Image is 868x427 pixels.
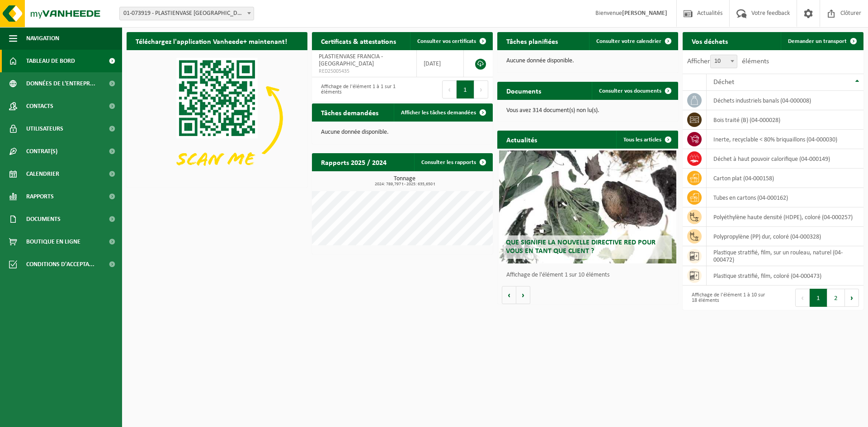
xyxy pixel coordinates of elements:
button: 1 [810,289,827,307]
span: Consulter vos certificats [417,38,476,44]
span: Documents [26,208,61,230]
h3: Tonnage [316,176,493,187]
strong: [PERSON_NAME] [622,10,667,17]
td: polypropylène (PP) dur, coloré (04-000328) [707,227,863,246]
span: RED25005435 [319,68,410,75]
p: Aucune donnée disponible. [321,129,484,136]
span: Boutique en ligne [26,230,80,253]
a: Consulter les rapports [414,153,492,171]
button: 1 [457,80,474,99]
span: Consulter vos documents [599,88,661,94]
h2: Documents [497,82,550,99]
h2: Certificats & attestations [312,32,405,50]
span: Afficher les tâches demandées [401,110,476,116]
span: 10 [711,55,737,68]
td: bois traité (B) (04-000028) [707,110,863,130]
button: Previous [795,289,810,307]
label: Afficher éléments [687,58,769,65]
p: Aucune donnée disponible. [506,58,669,64]
span: Contrat(s) [26,140,57,163]
button: Next [474,80,488,99]
iframe: chat widget [5,407,151,427]
span: Demander un transport [788,38,847,44]
td: plastique stratifié, film, sur un rouleau, naturel (04-000472) [707,246,863,266]
span: Déchet [713,79,734,86]
h2: Tâches demandées [312,103,387,121]
span: 2024: 789,797 t - 2025: 635,650 t [316,182,493,187]
span: Navigation [26,27,59,50]
a: Consulter vos certificats [410,32,492,50]
a: Que signifie la nouvelle directive RED pour vous en tant que client ? [499,150,676,263]
td: déchet à haut pouvoir calorifique (04-000149) [707,149,863,169]
span: Utilisateurs [26,117,63,140]
a: Demander un transport [781,32,863,50]
span: Que signifie la nouvelle directive RED pour vous en tant que client ? [506,239,656,255]
button: Volgende [516,286,530,304]
div: Affichage de l'élément 1 à 1 sur 1 éléments [316,80,398,99]
td: plastique stratifié, film, coloré (04-000473) [707,266,863,286]
button: 2 [827,289,845,307]
td: déchets industriels banals (04-000008) [707,91,863,110]
p: Affichage de l'élément 1 sur 10 éléments [506,272,674,278]
span: 01-073919 - PLASTIENVASE FRANCIA - ARRAS [120,7,254,20]
span: 10 [710,55,737,68]
td: tubes en cartons (04-000162) [707,188,863,207]
a: Tous les articles [616,131,677,149]
img: Download de VHEPlus App [127,50,307,186]
button: Previous [442,80,457,99]
td: carton plat (04-000158) [707,169,863,188]
a: Afficher les tâches demandées [394,103,492,122]
span: Contacts [26,95,53,117]
h2: Tâches planifiées [497,32,567,50]
span: Conditions d'accepta... [26,253,94,276]
a: Consulter votre calendrier [589,32,677,50]
h2: Rapports 2025 / 2024 [312,153,396,171]
td: [DATE] [417,50,464,77]
span: Données de l'entrepr... [26,72,95,95]
span: Consulter votre calendrier [596,38,661,44]
span: PLASTIENVASE FRANCIA - [GEOGRAPHIC_DATA] [319,53,383,67]
td: inerte, recyclable < 80% briquaillons (04-000030) [707,130,863,149]
p: Vous avez 314 document(s) non lu(s). [506,108,669,114]
button: Vorige [502,286,516,304]
button: Next [845,289,859,307]
h2: Actualités [497,131,546,148]
a: Consulter vos documents [592,82,677,100]
span: Calendrier [26,163,59,185]
h2: Téléchargez l'application Vanheede+ maintenant! [127,32,296,50]
h2: Vos déchets [683,32,737,50]
span: Rapports [26,185,54,208]
div: Affichage de l'élément 1 à 10 sur 18 éléments [687,288,769,308]
span: Tableau de bord [26,50,75,72]
span: 01-073919 - PLASTIENVASE FRANCIA - ARRAS [119,7,254,20]
td: polyéthylène haute densité (HDPE), coloré (04-000257) [707,207,863,227]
